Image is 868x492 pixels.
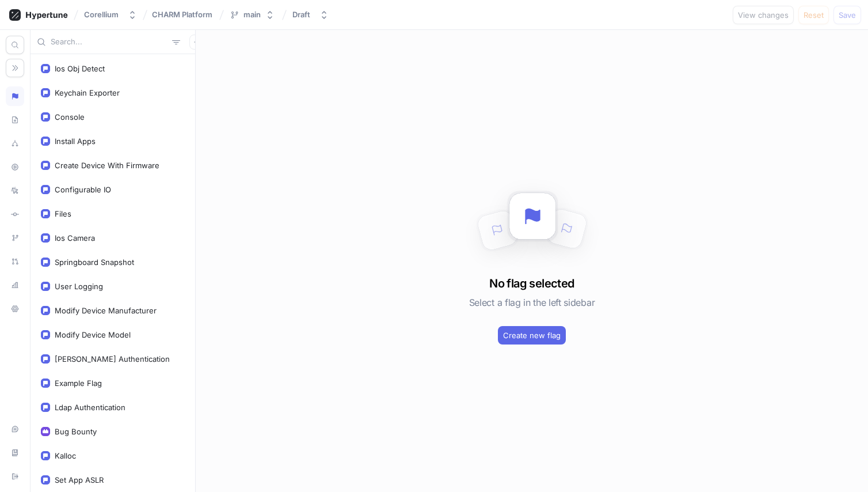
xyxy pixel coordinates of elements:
div: Ios Obj Detect [55,64,105,73]
div: Springboard Snapshot [55,258,134,267]
div: Diff [6,205,24,224]
button: View changes [733,6,794,24]
button: Create new flag [498,326,566,345]
div: Branches [6,228,24,248]
button: Save [833,6,861,24]
div: Ios Camera [55,233,95,243]
div: Console [55,112,85,122]
div: Configurable IO [55,185,111,194]
div: main [243,10,261,20]
span: Reset [804,12,824,18]
div: Files [55,209,71,218]
span: View changes [738,12,789,18]
div: Splits [6,134,24,153]
div: Kalloc [55,451,76,460]
div: Modify Device Model [55,330,131,339]
h3: No flag selected [489,275,574,292]
button: Corellium [79,5,142,24]
div: Preview [6,157,24,177]
div: Pull requests [6,252,24,271]
div: Live chat [6,419,24,439]
button: Draft [288,5,333,24]
input: Search... [51,36,167,48]
div: Set App ASLR [55,475,104,485]
div: Schema [6,110,24,130]
div: Install Apps [55,137,96,146]
div: Modify Device Manufacturer [55,306,157,315]
div: Settings [6,299,24,319]
div: Create Device With Firmware [55,161,159,170]
span: Save [839,12,856,18]
div: Documentation [6,443,24,463]
div: Draft [292,10,310,20]
div: Logic [6,86,24,106]
span: Create new flag [503,332,561,339]
div: Example Flag [55,379,102,388]
div: Keychain Exporter [55,88,120,97]
button: main [225,5,279,24]
div: Ldap Authentication [55,403,125,412]
h5: Select a flag in the left sidebar [469,292,595,313]
div: Bug Bounty [55,427,97,436]
div: Sign out [6,467,24,486]
div: Corellium [84,10,119,20]
div: Analytics [6,275,24,295]
div: User Logging [55,282,103,291]
div: Logs [6,181,24,200]
span: CHARM Platform [152,10,212,18]
button: Reset [798,6,829,24]
div: [PERSON_NAME] Authentication [55,354,170,364]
